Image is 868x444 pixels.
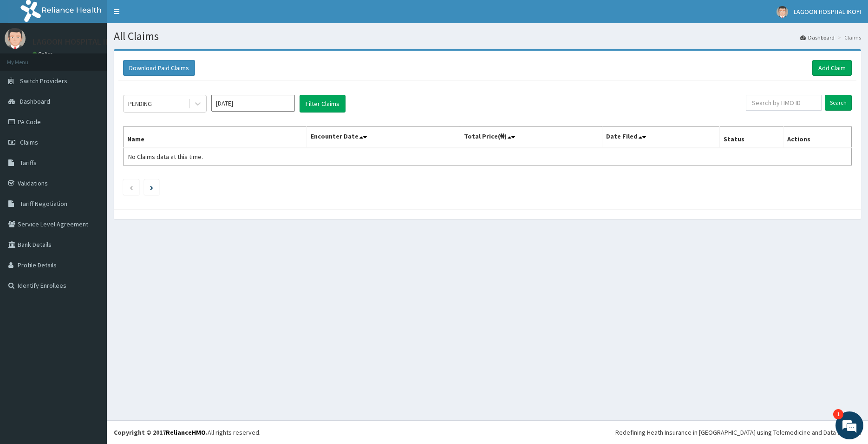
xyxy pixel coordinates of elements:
[123,60,195,76] button: Download Paid Claims
[460,127,602,148] th: Total Price(₦)
[602,127,720,148] th: Date Filed
[211,95,295,112] input: Select Month and Year
[5,28,26,49] img: User Image
[20,159,37,167] span: Tariffs
[777,6,788,18] img: User Image
[129,183,133,192] a: Previous page
[114,30,861,42] h1: All Claims
[20,199,67,208] span: Tariff Negotiation
[833,409,843,419] em: 1
[150,183,153,192] a: Next page
[300,95,346,113] button: Filter Claims
[166,428,206,437] a: RelianceHMO
[835,33,861,41] li: Claims
[33,38,122,46] p: LAGOON HOSPITAL IKOYI
[812,60,852,76] a: Add Claim
[794,7,861,16] span: LAGOON HOSPITAL IKOYI
[800,33,835,41] a: Dashboard
[720,127,783,148] th: Status
[128,152,203,161] span: No Claims data at this time.
[33,51,55,57] a: Online
[107,420,868,444] footer: All rights reserved.
[20,138,38,146] span: Claims
[20,97,50,106] span: Dashboard
[20,77,67,85] span: Switch Providers
[783,127,851,148] th: Actions
[307,127,460,148] th: Encounter Date
[825,95,852,111] input: Search
[746,95,822,111] input: Search by HMO ID
[615,428,861,437] div: Redefining Heath Insurance in [GEOGRAPHIC_DATA] using Telemedicine and Data Science!
[124,127,307,148] th: Name
[128,99,152,108] div: PENDING
[114,428,208,437] strong: Copyright © 2017 .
